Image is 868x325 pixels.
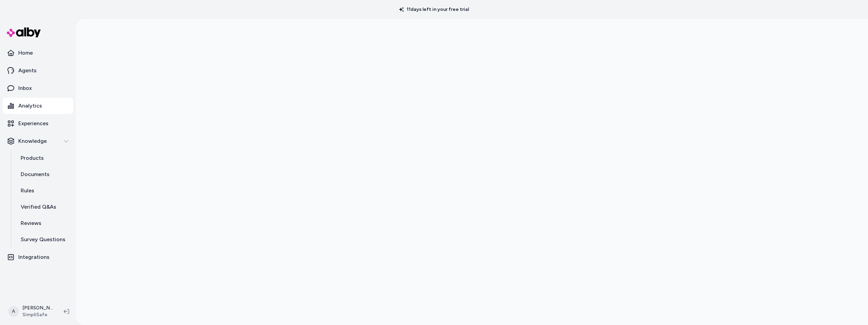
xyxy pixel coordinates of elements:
span: A [8,306,19,317]
span: SimpliSafe [22,311,53,318]
a: Rules [14,183,73,199]
p: Inbox [18,84,32,92]
p: Survey Questions [21,235,65,244]
p: 11 days left in your free trial [395,6,473,13]
p: Products [21,154,44,162]
a: Home [3,45,73,61]
a: Products [14,150,73,166]
p: Agents [18,66,37,75]
p: Rules [21,187,34,195]
p: Documents [21,170,50,178]
p: Reviews [21,219,41,227]
a: Experiences [3,115,73,132]
p: Verified Q&As [21,203,56,211]
a: Verified Q&As [14,199,73,215]
p: Home [18,49,33,57]
img: alby Logo [7,27,41,37]
button: A[PERSON_NAME]SimpliSafe [4,301,58,322]
a: Documents [14,166,73,183]
p: Knowledge [18,137,47,145]
p: Experiences [18,119,48,128]
a: Inbox [3,80,73,96]
p: [PERSON_NAME] [22,305,53,311]
p: Analytics [18,102,42,110]
button: Knowledge [3,133,73,149]
p: Integrations [18,253,50,261]
a: Survey Questions [14,231,73,248]
a: Integrations [3,249,73,265]
a: Analytics [3,98,73,114]
a: Agents [3,62,73,79]
a: Reviews [14,215,73,231]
